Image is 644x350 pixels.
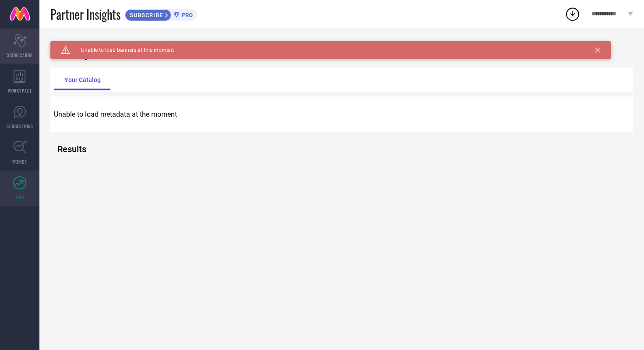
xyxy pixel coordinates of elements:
[16,194,24,200] span: FWD
[57,144,74,154] h2: Results
[54,69,111,90] div: Your Catalog
[50,5,120,23] span: Partner Insights
[7,123,33,129] span: SUGGESTIONS
[7,52,33,58] span: SCORECARDS
[54,110,630,118] p: Unable to load metadata at the moment
[180,12,193,18] span: PRO
[125,7,197,21] a: SUBSCRIBEPRO
[565,6,580,22] div: Open download list
[125,12,165,18] span: SUBSCRIBE
[8,87,32,94] span: WORKSPACE
[12,158,27,165] span: TRENDS
[70,47,174,53] span: Unable to load banners at this moment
